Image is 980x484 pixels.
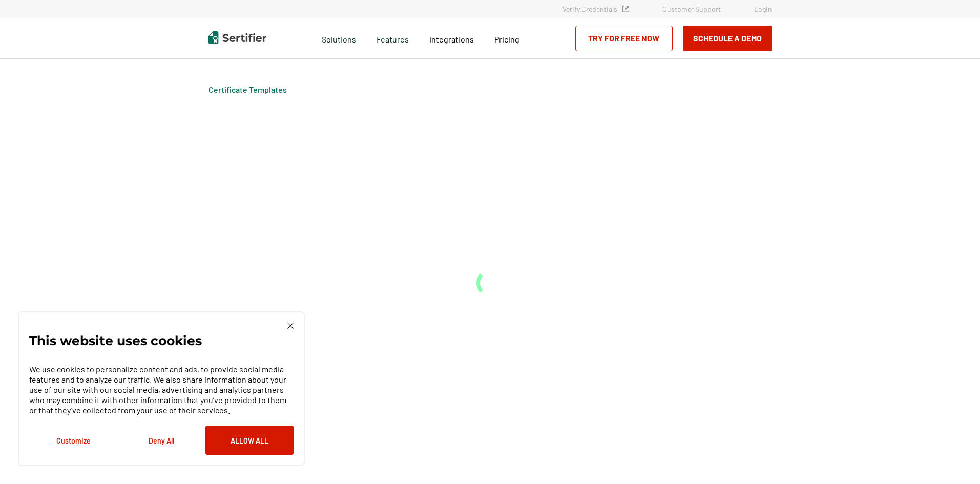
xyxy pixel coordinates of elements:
p: We use cookies to personalize content and ads, to provide social media features and to analyze ou... [29,364,294,415]
button: Deny All [117,426,205,455]
a: Pricing [494,32,519,45]
p: This website uses cookies [29,335,202,346]
span: Pricing [494,34,519,44]
span: Certificate Templates [208,85,287,95]
img: Cookie Popup Close [287,323,294,329]
span: Integrations [429,34,474,44]
a: Login [754,5,772,13]
button: Customize [29,426,117,455]
iframe: Chat Widget [929,435,980,484]
a: Customer Support [662,5,721,13]
a: Try for Free Now [575,26,673,51]
img: Sertifier | Digital Credentialing Platform [208,31,266,44]
div: Breadcrumb [208,85,287,95]
span: Solutions [322,32,356,45]
img: Verified [622,6,629,12]
button: Schedule a Demo [683,26,772,51]
a: Certificate Templates [208,85,287,94]
a: Verify Credentials [562,5,629,13]
button: Allow All [205,426,294,455]
span: Features [377,32,409,45]
a: Integrations [429,32,474,45]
